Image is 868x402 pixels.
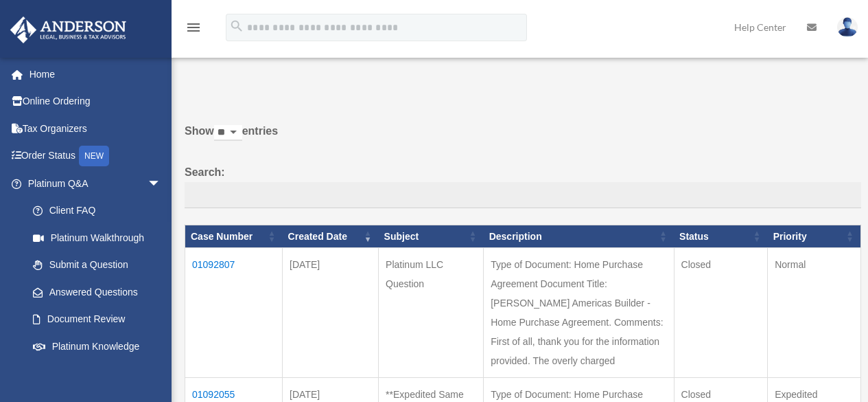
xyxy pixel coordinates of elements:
a: Tax Organizers [10,115,182,142]
th: Priority: activate to sort column ascending [768,225,861,248]
a: Order StatusNEW [10,142,182,170]
label: Search: [185,163,861,208]
i: menu [185,19,202,36]
a: Platinum Walkthrough [19,224,175,252]
div: NEW [79,146,109,166]
label: Show entries [185,122,861,155]
td: Closed [674,248,768,378]
a: Submit a Question [19,252,175,279]
img: Anderson Advisors Platinum Portal [6,16,130,43]
th: Subject: activate to sort column ascending [379,225,484,248]
a: Home [10,60,182,88]
td: Normal [768,248,861,378]
th: Case Number: activate to sort column ascending [185,225,283,248]
td: [DATE] [283,248,379,378]
td: 01092807 [185,248,283,378]
a: Online Ordering [10,88,182,115]
th: Created Date: activate to sort column ascending [283,225,379,248]
a: Platinum Q&Aarrow_drop_down [10,170,175,197]
th: Description: activate to sort column ascending [484,225,674,248]
a: Client FAQ [19,197,175,225]
th: Status: activate to sort column ascending [674,225,768,248]
span: arrow_drop_down [148,170,175,198]
a: Answered Questions [19,278,168,306]
a: Document Review [19,306,175,333]
td: Type of Document: Home Purchase Agreement Document Title: [PERSON_NAME] Americas Builder - Home P... [484,248,674,378]
td: Platinum LLC Question [379,248,484,378]
a: Platinum Knowledge Room [19,333,175,377]
select: Showentries [214,125,242,141]
input: Search: [185,182,861,208]
i: search [229,19,244,34]
a: menu [185,24,202,36]
img: User Pic [837,17,858,37]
